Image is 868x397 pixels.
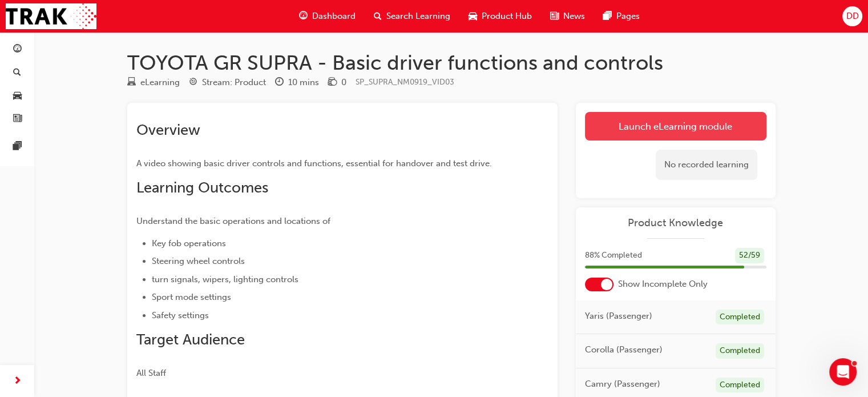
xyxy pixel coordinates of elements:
[152,256,245,266] span: Steering wheel controls
[328,78,337,88] span: money-icon
[136,331,245,348] span: Target Audience
[13,68,21,78] span: search-icon
[594,5,649,28] a: pages-iconPages
[136,179,268,197] span: Learning Outcomes
[127,75,180,90] div: Type
[189,75,266,90] div: Stream
[585,249,642,262] span: 88 % Completed
[603,9,612,23] span: pages-icon
[299,9,308,23] span: guage-icon
[585,112,766,141] a: Launch eLearning module
[459,5,541,28] a: car-iconProduct Hub
[656,150,757,180] div: No recorded learning
[469,9,477,23] span: car-icon
[716,310,764,325] div: Completed
[275,78,284,88] span: clock-icon
[152,310,209,320] span: Safety settings
[136,121,200,139] span: Overview
[127,50,776,75] h1: TOYOTA GR SUPRA - Basic driver functions and controls
[616,10,640,23] span: Pages
[152,292,231,302] span: Sport mode settings
[716,378,764,393] div: Completed
[585,378,660,391] span: Camry (Passenger)
[365,5,459,28] a: search-iconSearch Learning
[13,114,22,125] span: news-icon
[275,75,319,90] div: Duration
[290,5,365,28] a: guage-iconDashboard
[312,10,356,23] span: Dashboard
[13,374,22,388] span: next-icon
[13,91,22,101] span: car-icon
[189,78,197,88] span: target-icon
[585,310,652,323] span: Yaris (Passenger)
[6,3,96,29] img: Trak
[716,343,764,359] div: Completed
[585,216,766,230] a: Product Knowledge
[829,358,857,386] iframe: Intercom live chat
[341,76,346,89] div: 0
[482,10,532,23] span: Product Hub
[288,76,319,89] div: 10 mins
[356,77,454,87] span: Learning resource code
[13,142,22,152] span: pages-icon
[140,76,180,89] div: eLearning
[202,76,266,89] div: Stream: Product
[136,368,166,378] span: All Staff
[136,158,492,169] span: A video showing basic driver controls and functions, essential for handover and test drive.
[563,10,585,23] span: News
[152,274,298,284] span: turn signals, wipers, lighting controls
[585,343,663,356] span: Corolla (Passenger)
[550,9,559,23] span: news-icon
[374,9,382,23] span: search-icon
[152,238,226,248] span: Key fob operations
[618,278,708,291] span: Show Incomplete Only
[386,10,450,23] span: Search Learning
[328,75,346,90] div: Price
[846,10,858,23] span: DD
[136,216,330,226] span: Understand the basic operations and locations of
[13,45,22,55] span: guage-icon
[842,6,862,26] button: DD
[541,5,594,28] a: news-iconNews
[735,248,764,263] div: 52 / 59
[127,78,136,88] span: learningResourceType_ELEARNING-icon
